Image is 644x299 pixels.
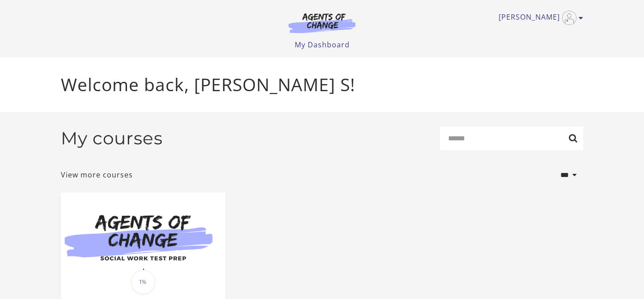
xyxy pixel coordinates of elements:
[61,169,133,180] a: View more courses
[499,11,579,25] a: Toggle menu
[61,72,583,98] p: Welcome back, [PERSON_NAME] S!
[295,40,350,50] a: My Dashboard
[61,128,163,149] h2: My courses
[131,270,155,294] span: 1%
[279,13,365,33] img: Agents of Change Logo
